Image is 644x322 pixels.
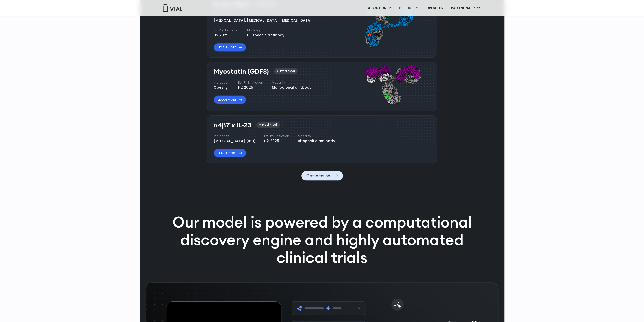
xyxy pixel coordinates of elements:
[214,68,269,75] h3: Myostatin (GDF8)
[298,138,335,144] div: Bi-specific antibody
[272,80,311,85] h4: Modality
[214,95,246,104] a: Learn More
[214,122,251,129] h3: α4β7 x IL-23
[272,85,311,90] div: Monoclonal anitbody
[238,85,263,90] div: H2 2025
[214,85,230,90] div: Obesity
[238,80,263,85] h4: Est. Ph I Initiation
[395,4,422,12] a: PIPELINEMenu Toggle
[256,122,280,128] div: Preclinical
[214,134,256,138] h4: Indication
[447,4,484,12] a: PARTNERSHIPMenu Toggle
[159,213,485,266] p: Our model is powered by a computational discovery engine and highly automated clinical trials
[264,138,289,144] div: H2 2025
[214,28,239,33] h4: Est. Ph I Initiation
[162,4,183,12] img: Vial Logo
[247,28,284,33] h4: Modality
[264,134,289,138] h4: Est. Ph I Initiation
[214,33,239,38] div: H2 2025
[391,298,404,311] img: molecule-icon
[274,68,298,74] div: Preclinical
[214,149,246,157] a: Learn More
[214,18,312,23] div: [MEDICAL_DATA], [MEDICAL_DATA], [MEDICAL_DATA]
[247,33,284,38] div: Bi-specific antibody
[214,80,230,85] h4: Indication
[214,43,246,52] a: Learn More
[422,4,446,12] a: UPDATES
[364,4,394,12] a: ABOUT USMenu Toggle
[298,134,335,138] h4: Modality
[214,138,256,144] div: [MEDICAL_DATA] (IBD)
[301,171,343,180] a: Get in touch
